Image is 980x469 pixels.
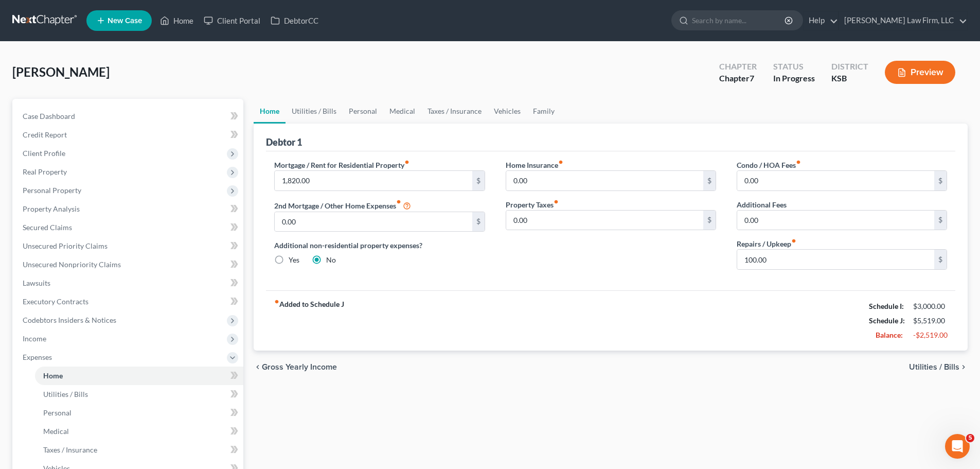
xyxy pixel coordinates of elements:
input: Search by name... [692,11,786,30]
label: Home Insurance [506,160,563,170]
span: Personal Property [23,186,81,195]
span: Unsecured Nonpriority Claims [23,260,121,269]
a: Taxes / Insurance [421,99,488,124]
a: Property Analysis [14,200,243,218]
div: KSB [831,73,868,84]
a: Help [804,11,838,30]
i: fiber_manual_record [791,238,796,244]
div: $ [703,211,716,230]
a: Personal [343,99,383,124]
label: No [326,255,336,265]
div: $ [703,171,716,190]
button: Preview [885,61,955,84]
div: $ [934,171,947,190]
input: -- [506,171,703,190]
span: Personal [43,408,72,417]
span: Real Property [23,167,67,176]
i: fiber_manual_record [558,160,563,165]
div: Debtor 1 [266,136,302,148]
a: Utilities / Bills [286,99,343,124]
span: 5 [966,434,974,442]
a: Executory Contracts [14,292,243,311]
span: Lawsuits [23,279,50,287]
div: $ [934,211,947,230]
input: -- [737,250,934,269]
input: -- [737,211,934,230]
span: Codebtors Insiders & Notices [23,316,116,324]
iframe: Intercom live chat [945,434,970,459]
a: Home [35,367,243,385]
a: Medical [383,99,421,124]
span: Property Analysis [23,204,80,213]
label: Yes [289,255,299,265]
span: Home [43,371,63,380]
div: $ [472,212,485,232]
a: Unsecured Nonpriority Claims [14,255,243,274]
span: [PERSON_NAME] [12,64,110,79]
a: Home [155,11,199,30]
a: Family [527,99,561,124]
div: $ [472,171,485,190]
strong: Balance: [876,331,903,339]
a: Credit Report [14,126,243,144]
button: chevron_left Gross Yearly Income [254,363,337,371]
span: Medical [43,427,69,436]
span: Expenses [23,353,52,361]
div: $5,519.00 [913,316,947,326]
span: 7 [750,73,754,83]
div: District [831,61,868,73]
a: Unsecured Priority Claims [14,237,243,255]
span: Income [23,334,46,343]
a: Client Portal [199,11,265,30]
div: In Progress [773,73,815,84]
input: -- [275,212,472,232]
i: chevron_left [254,363,262,371]
button: Utilities / Bills chevron_right [909,363,968,371]
div: Chapter [719,61,757,73]
a: Medical [35,422,243,441]
strong: Added to Schedule J [274,299,344,342]
span: Client Profile [23,149,65,158]
i: fiber_manual_record [796,160,801,165]
div: $3,000.00 [913,301,947,311]
i: fiber_manual_record [396,199,401,204]
span: Utilities / Bills [909,363,959,371]
div: -$2,519.00 [913,330,947,340]
span: Unsecured Priority Claims [23,241,108,250]
span: Utilities / Bills [43,390,88,398]
span: Executory Contracts [23,297,88,306]
i: fiber_manual_record [554,199,559,204]
i: fiber_manual_record [404,160,409,165]
label: Mortgage / Rent for Residential Property [274,160,409,170]
strong: Schedule I: [869,302,904,310]
a: Vehicles [488,99,527,124]
a: Taxes / Insurance [35,441,243,459]
div: Chapter [719,73,757,84]
label: Additional non-residential property expenses? [274,240,485,251]
span: Secured Claims [23,223,72,232]
label: 2nd Mortgage / Other Home Expenses [274,199,411,212]
span: New Case [108,17,142,25]
span: Case Dashboard [23,112,75,120]
i: chevron_right [959,363,968,371]
a: DebtorCC [265,11,324,30]
label: Repairs / Upkeep [737,238,796,249]
a: Personal [35,404,243,422]
a: Lawsuits [14,274,243,292]
i: fiber_manual_record [274,299,279,304]
input: -- [506,211,703,230]
a: Utilities / Bills [35,385,243,404]
a: Home [254,99,286,124]
div: $ [934,250,947,269]
input: -- [737,171,934,190]
label: Condo / HOA Fees [737,160,801,170]
a: Secured Claims [14,218,243,237]
label: Additional Fees [737,199,787,210]
a: Case Dashboard [14,107,243,126]
a: [PERSON_NAME] Law Firm, LLC [839,11,967,30]
span: Credit Report [23,130,67,139]
div: Status [773,61,815,73]
input: -- [275,171,472,190]
span: Taxes / Insurance [43,445,97,454]
label: Property Taxes [506,199,559,210]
